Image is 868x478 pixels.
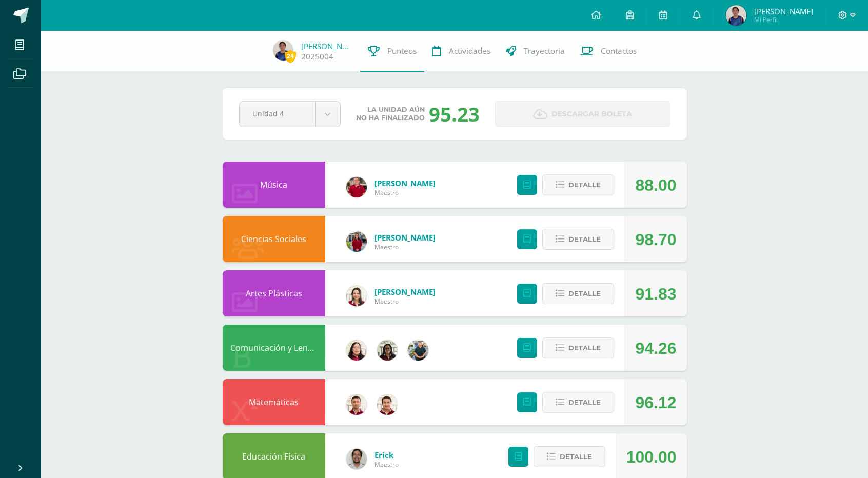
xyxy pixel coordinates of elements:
[635,162,676,208] div: 88.00
[635,271,676,317] div: 91.83
[374,460,399,469] span: Maestro
[374,188,436,197] span: Maestro
[542,174,614,195] button: Detalle
[252,102,303,126] span: Unidad 4
[301,41,352,51] a: [PERSON_NAME]
[542,392,614,413] button: Detalle
[374,287,436,297] a: [PERSON_NAME]
[356,106,425,122] span: La unidad aún no ha finalizado
[568,284,601,303] span: Detalle
[374,178,436,188] a: [PERSON_NAME]
[346,394,367,415] img: 8967023db232ea363fa53c906190b046.png
[374,297,436,306] span: Maestro
[346,177,367,197] img: 7947534db6ccf4a506b85fa3326511af.png
[223,270,325,316] div: Artes Plásticas
[635,380,676,426] div: 96.12
[346,449,367,469] img: 4e0900a1d9a69e7bb80937d985fefa87.png
[726,5,746,26] img: de6150c211cbc1f257cf4b5405fdced8.png
[387,46,417,56] span: Punteos
[573,31,644,72] a: Contactos
[754,15,813,24] span: Mi Perfil
[524,46,565,56] span: Trayectoria
[534,446,605,467] button: Detalle
[568,175,601,194] span: Detalle
[635,325,676,371] div: 94.26
[374,232,436,243] a: [PERSON_NAME]
[223,216,325,262] div: Ciencias Sociales
[377,394,398,415] img: 76b79572e868f347d82537b4f7bc2cf5.png
[568,338,601,357] span: Detalle
[346,340,367,361] img: c6b4b3f06f981deac34ce0a071b61492.png
[601,46,637,56] span: Contactos
[754,6,813,16] span: [PERSON_NAME]
[635,216,676,263] div: 98.70
[408,340,428,361] img: d3b263647c2d686994e508e2c9b90e59.png
[346,231,367,252] img: e1f0730b59be0d440f55fb027c9eff26.png
[542,337,614,358] button: Detalle
[377,340,398,361] img: c64be9d0b6a0f58b034d7201874f2d94.png
[542,229,614,250] button: Detalle
[285,50,296,63] span: 24
[568,230,601,249] span: Detalle
[223,325,325,371] div: Comunicación y Lenguaje
[429,101,480,127] div: 95.23
[223,379,325,425] div: Matemáticas
[301,51,333,62] a: 2025004
[551,102,632,127] span: Descargar boleta
[542,283,614,304] button: Detalle
[240,102,340,127] a: Unidad 4
[223,162,325,208] div: Música
[560,447,592,466] span: Detalle
[374,243,436,251] span: Maestro
[568,393,601,412] span: Detalle
[360,31,424,72] a: Punteos
[273,40,293,61] img: de6150c211cbc1f257cf4b5405fdced8.png
[424,31,498,72] a: Actividades
[449,46,490,56] span: Actividades
[498,31,573,72] a: Trayectoria
[346,286,367,306] img: 08cdfe488ee6e762f49c3a355c2599e7.png
[374,450,399,460] a: Erick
